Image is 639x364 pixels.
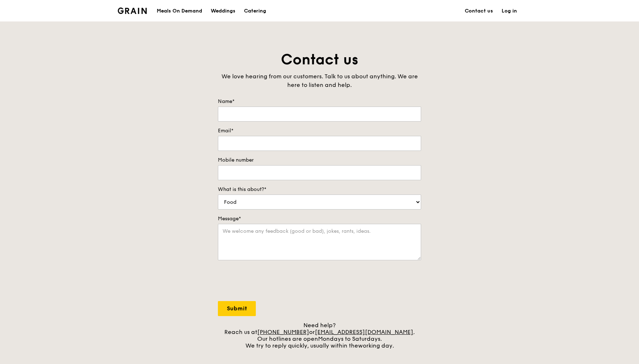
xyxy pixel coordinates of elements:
[460,0,497,22] a: Contact us
[118,8,147,14] img: Grain
[497,0,521,22] a: Log in
[206,0,240,22] a: Weddings
[218,127,421,134] label: Email*
[218,322,421,349] div: Need help? Reach us at or . Our hotlines are open We try to reply quickly, usually within the
[318,335,382,342] span: Mondays to Saturdays.
[157,0,202,22] div: Meals On Demand
[218,157,421,164] label: Mobile number
[218,72,421,89] div: We love hearing from our customers. Talk to us about anything. We are here to listen and help.
[218,267,327,295] iframe: reCAPTCHA
[315,329,413,335] a: [EMAIL_ADDRESS][DOMAIN_NAME]
[240,0,270,22] a: Catering
[218,50,421,69] h1: Contact us
[257,329,309,335] a: [PHONE_NUMBER]
[218,215,421,222] label: Message*
[218,301,256,316] input: Submit
[358,342,394,349] span: working day.
[211,0,235,22] div: Weddings
[218,186,421,193] label: What is this about?*
[218,98,421,105] label: Name*
[244,0,266,22] div: Catering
